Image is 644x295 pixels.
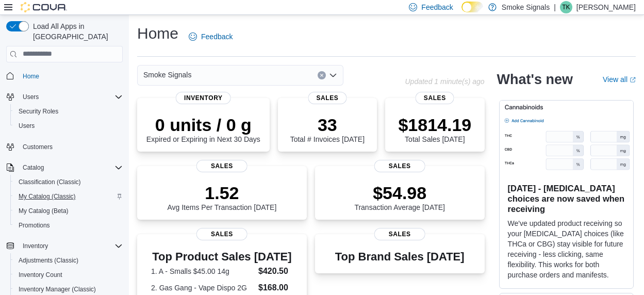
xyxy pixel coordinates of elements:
[405,77,484,86] p: Updated 1 minute(s) ago
[630,77,636,83] svg: External link
[167,183,276,203] p: 1.52
[19,122,35,130] span: Users
[308,92,346,104] span: Sales
[10,268,127,282] button: Inventory Count
[14,269,123,281] span: Inventory Count
[19,91,123,103] span: Users
[10,189,127,204] button: My Catalog (Classic)
[562,1,570,13] span: TK
[2,239,127,253] button: Inventory
[19,207,69,215] span: My Catalog (Beta)
[576,1,636,13] p: [PERSON_NAME]
[19,70,123,83] span: Home
[398,114,471,143] div: Total Sales [DATE]
[14,120,39,132] a: Users
[14,205,73,217] a: My Catalog (Beta)
[10,104,127,119] button: Security Roles
[137,23,178,44] h1: Home
[554,1,556,13] p: |
[416,92,454,104] span: Sales
[14,205,123,217] span: My Catalog (Beta)
[23,72,39,80] span: Home
[19,240,52,252] button: Inventory
[10,204,127,218] button: My Catalog (Beta)
[14,120,123,132] span: Users
[14,190,80,203] a: My Catalog (Classic)
[318,71,326,79] button: Clear input
[146,114,260,135] p: 0 units / 0 g
[14,254,123,267] span: Adjustments (Classic)
[151,266,254,276] dt: 1. A - Smalls $45.00 14g
[461,2,483,12] input: Dark Mode
[151,251,293,263] h3: Top Product Sales [DATE]
[23,163,44,172] span: Catalog
[14,176,85,188] a: Classification (Classic)
[19,161,48,174] button: Catalog
[176,92,231,104] span: Inventory
[19,240,123,252] span: Inventory
[167,183,276,211] div: Avg Items Per Transaction [DATE]
[374,160,425,172] span: Sales
[10,175,127,189] button: Classification (Classic)
[374,228,425,240] span: Sales
[19,192,76,201] span: My Catalog (Classic)
[14,269,67,281] a: Inventory Count
[14,176,123,188] span: Classification (Classic)
[290,114,365,135] p: 33
[10,119,127,133] button: Users
[10,253,127,268] button: Adjustments (Classic)
[461,12,462,13] span: Dark Mode
[19,256,78,265] span: Adjustments (Classic)
[329,71,337,79] button: Open list of options
[19,221,50,230] span: Promotions
[2,69,127,84] button: Home
[19,161,123,174] span: Catalog
[19,271,62,279] span: Inventory Count
[258,265,293,277] dd: $420.50
[508,218,625,280] p: We've updated product receiving so your [MEDICAL_DATA] choices (like THCa or CBG) stay visible fo...
[19,70,43,83] a: Home
[603,75,636,84] a: View allExternal link
[21,2,67,12] img: Cova
[19,285,96,293] span: Inventory Manager (Classic)
[14,105,123,118] span: Security Roles
[29,21,123,42] span: Load All Apps in [GEOGRAPHIC_DATA]
[2,139,127,154] button: Customers
[146,114,260,143] div: Expired or Expiring in Next 30 Days
[201,31,233,42] span: Feedback
[19,141,57,153] a: Customers
[196,228,247,240] span: Sales
[23,143,53,151] span: Customers
[398,114,471,135] p: $1814.19
[14,219,54,232] a: Promotions
[508,183,625,214] h3: [DATE] - [MEDICAL_DATA] choices are now saved when receiving
[19,178,81,186] span: Classification (Classic)
[502,1,550,13] p: Smoke Signals
[335,251,465,263] h3: Top Brand Sales [DATE]
[196,160,247,172] span: Sales
[14,254,82,267] a: Adjustments (Classic)
[185,26,237,47] a: Feedback
[14,105,62,118] a: Security Roles
[14,190,123,203] span: My Catalog (Classic)
[19,91,43,103] button: Users
[560,1,572,13] div: Tim Klein
[19,140,123,153] span: Customers
[290,114,365,143] div: Total # Invoices [DATE]
[23,93,39,101] span: Users
[143,69,191,81] span: Smoke Signals
[10,218,127,233] button: Promotions
[354,183,445,203] p: $54.98
[497,71,573,88] h2: What's new
[2,90,127,104] button: Users
[354,183,445,211] div: Transaction Average [DATE]
[2,160,127,175] button: Catalog
[14,219,123,232] span: Promotions
[258,282,293,294] dd: $168.00
[421,2,453,12] span: Feedback
[151,283,254,293] dt: 2. Gas Gang - Vape Dispo 2G
[19,107,58,116] span: Security Roles
[23,242,48,250] span: Inventory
